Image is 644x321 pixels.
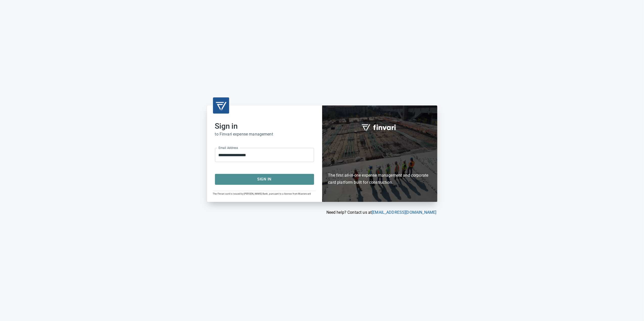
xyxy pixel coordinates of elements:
div: Finvari [322,105,437,202]
button: Sign In [215,174,314,184]
h6: to Finvari expense management [215,131,314,138]
p: Need help? Contact us at [207,209,437,216]
span: The Finvari card is issued by [PERSON_NAME] Bank, pursuant to a license from Mastercard [213,193,311,195]
span: Sign In [221,176,308,182]
img: fullword_logo_white.png [361,121,399,133]
img: transparent_logo.png [215,99,227,112]
h2: Sign in [215,122,314,131]
a: [EMAIL_ADDRESS][DOMAIN_NAME] [372,210,436,215]
h6: The first all-in-one expense management and corporate card platform built for construction. [328,143,431,186]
